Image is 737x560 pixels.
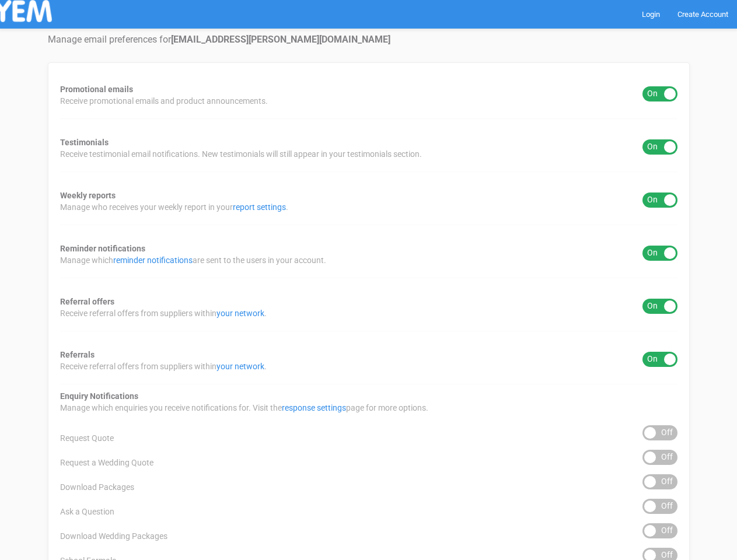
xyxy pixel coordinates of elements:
[48,34,690,45] h4: Manage email preferences for
[171,34,390,45] strong: [EMAIL_ADDRESS][PERSON_NAME][DOMAIN_NAME]
[60,457,153,468] span: Request a Wedding Quote
[60,402,428,414] span: Manage which enquiries you receive notifications for. Visit the page for more options.
[60,148,422,160] span: Receive testimonial email notifications. New testimonials will still appear in your testimonials ...
[60,244,145,253] strong: Reminder notifications
[60,360,267,372] span: Receive referral offers from suppliers within .
[60,191,116,200] strong: Weekly reports
[60,391,138,401] strong: Enquiry Notifications
[233,202,286,212] a: report settings
[216,362,264,371] a: your network
[60,201,288,213] span: Manage who receives your weekly report in your .
[216,309,264,318] a: your network
[60,138,109,147] strong: Testimonials
[60,506,114,517] span: Ask a Question
[60,297,114,306] strong: Referral offers
[282,403,346,412] a: response settings
[60,95,268,107] span: Receive promotional emails and product announcements.
[60,254,326,266] span: Manage which are sent to the users in your account.
[60,530,167,542] span: Download Wedding Packages
[113,256,193,265] a: reminder notifications
[60,350,95,359] strong: Referrals
[60,85,133,94] strong: Promotional emails
[60,307,267,319] span: Receive referral offers from suppliers within .
[60,432,114,444] span: Request Quote
[60,481,134,493] span: Download Packages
